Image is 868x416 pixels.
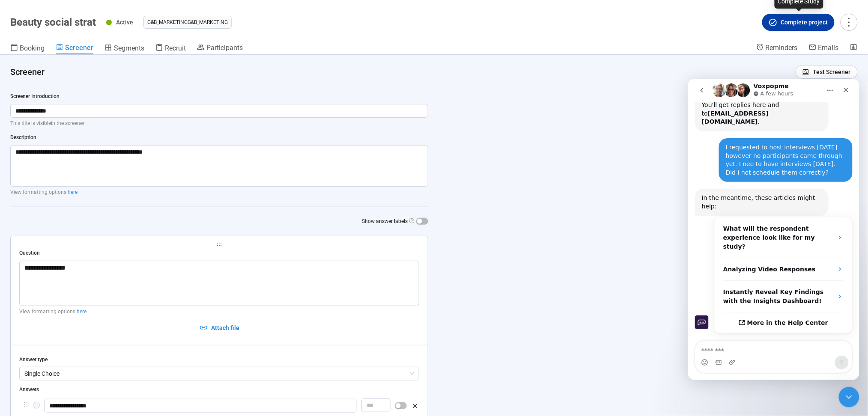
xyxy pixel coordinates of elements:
[104,43,144,54] a: Segments
[155,43,186,54] a: Recruit
[206,44,243,52] span: Participants
[197,43,243,53] a: Participants
[818,44,839,52] span: Emails
[688,79,859,380] iframe: Intercom live chat
[24,367,414,380] span: Single Choice
[762,14,835,31] button: Complete project
[20,44,45,52] span: Booking
[416,218,428,225] button: Show answer labels
[10,134,428,142] div: Description
[843,16,855,28] span: more
[19,241,419,247] span: holder
[809,43,839,53] a: Emails
[813,67,851,77] span: Test Screener
[10,43,45,54] a: Booking
[756,43,798,53] a: Reminders
[841,14,858,31] button: more
[19,321,419,335] button: Attach file
[68,189,78,195] a: here
[796,65,858,79] button: Test Screener
[781,18,828,27] span: Complete project
[77,309,87,315] a: here
[839,387,859,407] iframe: Intercom live chat
[116,19,133,26] span: Active
[147,18,228,27] span: G&B_MARKETINGG&B_MARKETING
[409,218,415,223] span: question-circle
[212,323,240,333] span: Attach file
[766,44,798,52] span: Reminders
[362,217,428,226] label: Show answer labels
[19,399,419,414] div: holder
[10,188,428,196] p: View formatting options
[23,401,29,407] span: holder
[114,44,144,52] span: Segments
[19,356,419,364] div: Answer type
[19,249,419,257] div: Question
[19,308,419,316] p: View formatting options .
[65,44,93,52] span: Screener
[10,119,428,128] p: This title is visible in the screener
[10,16,96,28] h1: Beauty social strat
[165,44,186,52] span: Recruit
[10,92,428,101] div: Screener Introduction
[56,43,93,54] a: Screener
[10,66,789,78] h4: Screener
[19,386,419,394] div: Answers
